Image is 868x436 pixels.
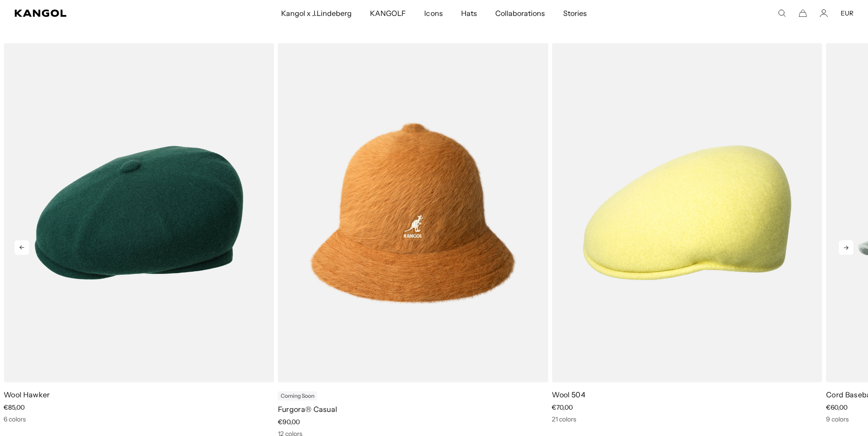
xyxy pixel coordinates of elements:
[820,9,828,17] a: Account
[841,9,853,17] button: EUR
[4,415,274,423] div: 6 colors
[278,391,317,401] div: Coming Soon
[552,403,573,411] span: €70,00
[278,418,300,426] span: €90,00
[778,9,786,17] summary: Search here
[552,43,822,382] img: color-butter-chiffon
[799,9,807,17] button: Cart
[552,415,822,423] div: 21 colors
[552,390,822,400] p: Wool 504
[4,43,274,382] img: color-deep-emerald
[278,43,549,382] img: color-rustic-caramel
[278,404,549,414] p: Furgora® Casual
[826,403,847,411] span: €60,00
[4,390,274,400] p: Wool Hawker
[15,10,186,17] a: Kangol
[4,403,25,411] span: €85,00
